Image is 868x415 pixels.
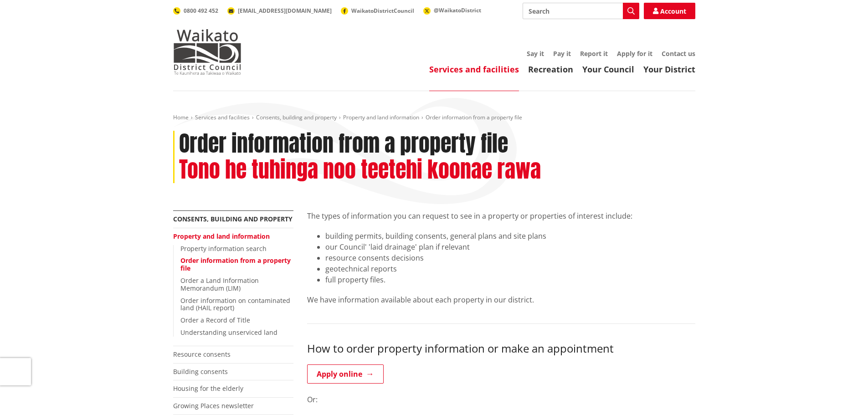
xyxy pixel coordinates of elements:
[180,328,277,337] a: Understanding unserviced land
[553,49,571,58] a: Pay it
[195,113,250,121] a: Services and facilities
[173,367,228,376] a: Building consents
[325,252,695,263] li: resource consents decisions
[325,274,695,285] li: full property files.
[528,64,573,75] a: Recreation
[173,384,243,393] a: Housing for the elderly
[307,364,384,384] a: Apply online
[180,256,291,272] a: Order information from a property file
[644,3,695,19] a: Account
[307,294,695,305] p: We have information available about each property in our district.
[582,64,634,75] a: Your Council
[180,296,290,313] a: Order information on contaminated land (HAIL report)
[341,7,414,15] a: WaikatoDistrictCouncil
[173,114,695,122] nav: breadcrumb
[180,276,259,292] a: Order a Land Information Memorandum (LIM)
[173,215,293,223] a: Consents, building and property
[434,6,481,14] span: @WaikatoDistrict
[256,113,337,121] a: Consents, building and property
[307,394,695,405] p: Or:
[429,64,519,75] a: Services and facilities
[227,7,332,15] a: [EMAIL_ADDRESS][DOMAIN_NAME]
[307,342,695,355] h3: How to order property information or make an appointment
[423,6,481,14] a: @WaikatoDistrict
[325,263,695,274] li: geotechnical reports
[523,3,639,19] input: Search input
[173,7,218,15] a: 0800 492 452
[325,231,695,241] li: building permits, building consents, general plans and site plans
[351,7,414,15] span: WaikatoDistrictCouncil
[173,29,241,75] img: Waikato District Council - Te Kaunihera aa Takiwaa o Waikato
[173,232,270,241] a: Property and land information
[238,7,332,15] span: [EMAIL_ADDRESS][DOMAIN_NAME]
[307,210,695,221] p: The types of information you can request to see in a property or properties of interest include:
[643,64,695,75] a: Your District
[662,49,695,58] a: Contact us
[325,241,695,252] li: our Council' 'laid drainage' plan if relevant
[180,244,267,253] a: Property information search
[179,131,508,157] h1: Order information from a property file
[426,113,522,121] span: Order information from a property file
[173,350,231,359] a: Resource consents
[617,49,652,58] a: Apply for it
[173,401,254,410] a: Growing Places newsletter
[180,316,250,324] a: Order a Record of Title
[343,113,419,121] a: Property and land information
[173,113,189,121] a: Home
[184,7,218,15] span: 0800 492 452
[179,157,541,183] h2: Tono he tuhinga noo teetehi koonae rawa
[580,49,608,58] a: Report it
[527,49,544,58] a: Say it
